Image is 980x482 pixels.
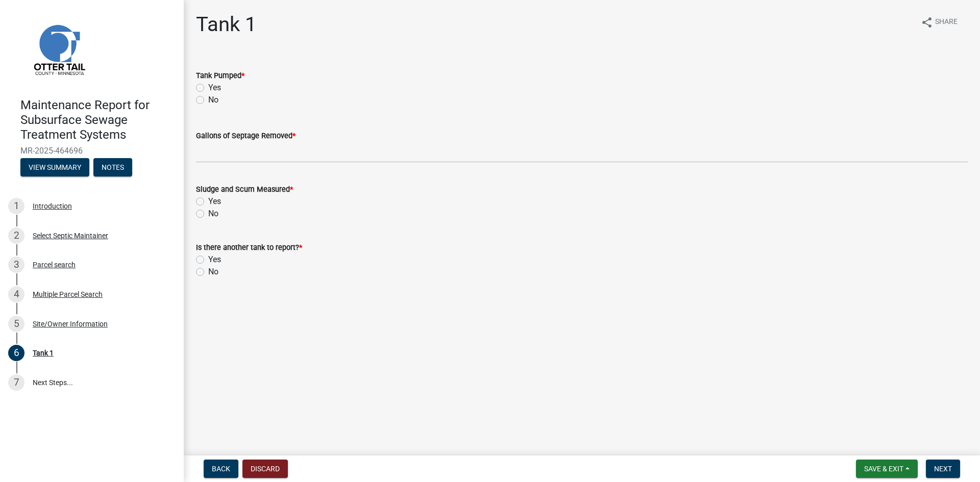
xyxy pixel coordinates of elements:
label: Yes [208,82,221,94]
div: 5 [8,316,24,332]
span: Share [935,16,958,29]
button: Next [926,460,960,478]
div: 2 [8,227,24,244]
label: Is there another tank to report? [196,244,302,251]
div: 4 [8,286,24,302]
div: 6 [8,345,24,361]
label: Yes [208,253,221,266]
div: 1 [8,198,24,214]
div: Select Septic Maintainer [33,232,108,239]
div: 7 [8,374,24,391]
button: View Summary [20,158,89,176]
span: Next [934,465,952,473]
span: Save & Exit [864,465,903,473]
wm-modal-confirm: Notes [93,164,132,172]
label: Sludge and Scum Measured [196,186,293,193]
label: No [208,208,218,220]
img: Otter Tail County, Minnesota [20,11,97,87]
label: Tank Pumped [196,72,244,80]
label: No [208,94,218,106]
div: Multiple Parcel Search [33,291,103,298]
h1: Tank 1 [196,12,256,37]
div: Site/Owner Information [33,320,108,327]
div: Introduction [33,202,72,210]
wm-modal-confirm: Summary [20,164,89,172]
div: 3 [8,257,24,273]
button: Notes [93,158,132,176]
div: Parcel search [33,261,76,268]
span: Back [212,465,230,473]
div: Tank 1 [33,349,54,357]
i: share [921,16,933,29]
button: Discard [242,460,288,478]
button: Save & Exit [856,460,918,478]
label: Yes [208,195,221,208]
button: Back [204,460,238,478]
label: Gallons of Septage Removed [196,133,296,140]
h4: Maintenance Report for Subsurface Sewage Treatment Systems [20,98,176,142]
span: MR-2025-464696 [20,146,163,156]
button: shareShare [913,12,966,32]
label: No [208,266,218,278]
